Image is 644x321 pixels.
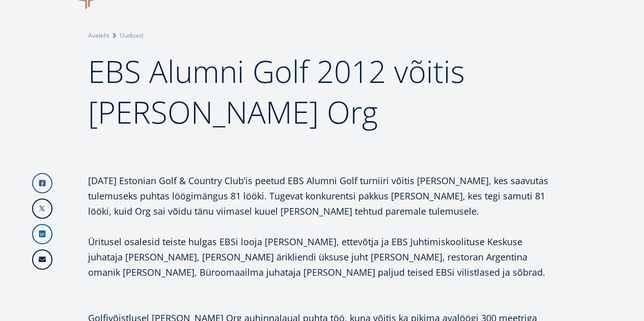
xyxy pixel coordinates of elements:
[88,31,109,41] a: Avaleht
[88,173,556,219] p: [DATE] Estonian Golf & Country Club’is peetud EBS Alumni Golf turniiri võitis [PERSON_NAME], kes ...
[32,249,52,270] a: Email
[32,224,52,244] a: Linkedin
[88,50,465,133] span: EBS Alumni Golf 2012 võitis [PERSON_NAME] Org
[120,31,143,41] a: Uudised
[32,173,52,193] a: Facebook
[88,234,556,280] p: Üritusel osalesid teiste hulgas EBSi looja [PERSON_NAME], ettevõtja ja EBS Juhtimiskoolituse Kesk...
[33,199,51,218] img: X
